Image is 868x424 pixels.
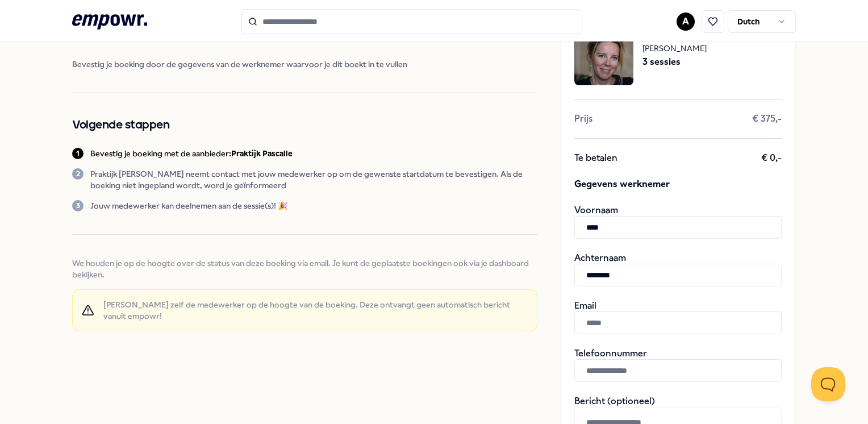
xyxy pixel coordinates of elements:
[90,148,293,159] p: Bevestig je boeking met de aanbieder:
[811,367,845,401] iframe: Help Scout Beacon - Open
[642,55,707,69] span: 3 sessies
[574,177,782,191] span: Gegevens werknemer
[574,152,617,164] span: Te betalen
[72,257,537,280] span: We houden je op de hoogte over de status van deze boeking via email. Je kunt de geplaatste boekin...
[761,152,782,164] span: € 0,-
[752,113,782,124] span: € 375,-
[103,299,528,322] span: [PERSON_NAME] zelf de medewerker op de hoogte van de boeking. Deze ontvangt geen automatisch beri...
[574,300,782,334] div: Email
[231,149,293,158] b: Praktijk Pascalle
[241,9,582,34] input: Search for products, categories or subcategories
[72,59,537,70] span: Bevestig je boeking door de gegevens van de werknemer waarvoor je dit boekt in te vullen
[574,252,782,286] div: Achternaam
[72,168,84,180] div: 2
[574,205,782,239] div: Voornaam
[72,200,84,211] div: 3
[574,348,782,382] div: Telefoonnummer
[72,148,84,159] div: 1
[574,113,592,124] span: Prijs
[642,42,707,55] span: [PERSON_NAME]
[574,26,633,85] img: package image
[90,168,537,191] p: Praktijk [PERSON_NAME] neemt contact met jouw medewerker op om de gewenste startdatum te bevestig...
[677,13,695,31] button: A
[72,116,537,134] h2: Volgende stappen
[90,200,287,211] p: Jouw medewerker kan deelnemen aan de sessie(s)! 🎉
